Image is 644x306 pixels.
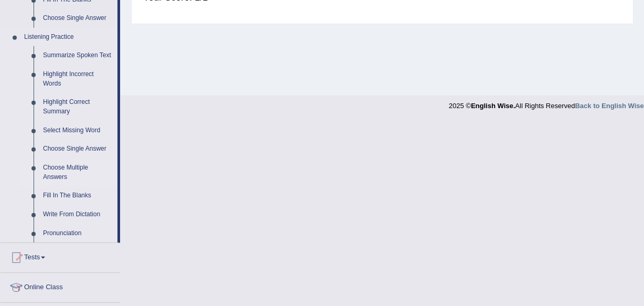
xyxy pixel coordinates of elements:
[38,186,117,205] a: Fill In The Blanks
[1,273,120,299] a: Online Class
[38,121,117,140] a: Select Missing Word
[575,102,644,110] a: Back to English Wise
[38,9,117,28] a: Choose Single Answer
[449,96,644,111] div: 2025 © All Rights Reserved
[19,28,117,47] a: Listening Practice
[38,46,117,65] a: Summarize Spoken Text
[38,93,117,121] a: Highlight Correct Summary
[1,243,120,269] a: Tests
[38,205,117,224] a: Write From Dictation
[38,140,117,159] a: Choose Single Answer
[38,224,117,243] a: Pronunciation
[38,159,117,186] a: Choose Multiple Answers
[38,65,117,93] a: Highlight Incorrect Words
[471,102,515,110] strong: English Wise.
